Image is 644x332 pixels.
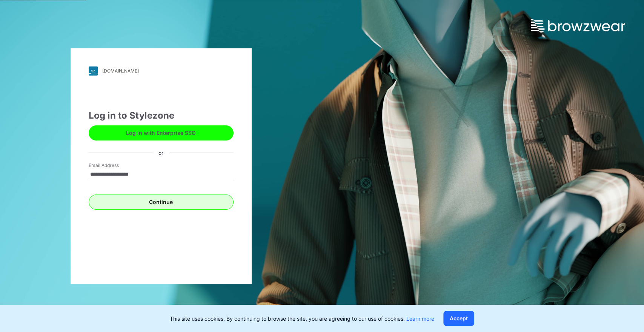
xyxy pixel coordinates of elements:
button: Accept [443,311,474,326]
div: [DOMAIN_NAME] [102,68,139,74]
img: svg+xml;base64,PHN2ZyB3aWR0aD0iMjgiIGhlaWdodD0iMjgiIHZpZXdCb3g9IjAgMCAyOCAyOCIgZmlsbD0ibm9uZSIgeG... [89,66,98,76]
button: Log in with Enterprise SSO [89,125,234,141]
img: browzwear-logo.73288ffb.svg [531,19,625,32]
button: Continue [89,195,234,210]
a: [DOMAIN_NAME] [89,66,234,76]
p: This site uses cookies. By continuing to browse the site, you are agreeing to our use of cookies. [170,315,434,323]
label: Email Address [89,162,141,169]
div: or [152,149,169,157]
a: Learn more [406,315,434,322]
div: Log in to Stylezone [89,109,234,122]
